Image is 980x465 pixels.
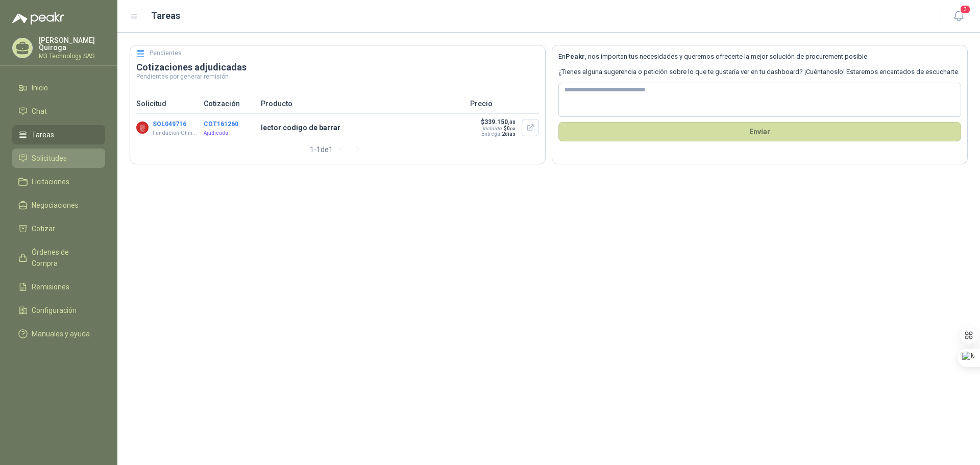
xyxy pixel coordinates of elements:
[558,52,961,62] p: En , nos importan tus necesidades y queremos ofrecerte la mejor solución de procurement posible.
[136,61,539,74] h3: Cotizaciones adjudicadas
[32,82,48,93] span: Inicio
[504,126,516,131] span: $
[508,119,516,125] span: ,00
[32,153,67,164] span: Solicitudes
[960,5,971,14] span: 3
[153,120,186,128] button: SOL049716
[204,120,238,128] button: COT161260
[32,305,77,316] span: Configuración
[507,126,516,131] span: 0
[480,118,516,126] p: $
[39,53,105,59] p: M3 Technology SAS
[32,176,69,187] span: Licitaciones
[261,98,464,109] p: Producto
[12,301,105,320] a: Configuración
[261,122,464,133] p: lector codigo de barrar
[204,98,255,109] p: Cotización
[12,219,105,238] a: Cotizar
[12,277,105,297] a: Remisiones
[136,74,539,80] p: Pendientes por generar remisión
[482,126,502,131] div: Incluido
[558,122,961,141] button: Envíar
[12,125,105,144] a: Tareas
[510,127,516,131] span: ,00
[204,129,255,137] p: Ajudicada
[558,67,961,77] p: ¿Tienes alguna sugerencia o petición sobre lo que te gustaría ver en tu dashboard? ¡Cuéntanoslo! ...
[32,328,90,339] span: Manuales y ayuda
[12,12,64,25] img: Logo peakr
[39,37,105,51] p: [PERSON_NAME] Quiroga
[32,223,55,234] span: Cotizar
[153,129,199,137] p: Fundación Clínica Shaio
[484,118,516,126] span: 339.150
[12,324,105,344] a: Manuales y ayuda
[949,7,968,26] button: 3
[12,149,105,168] a: Solicitudes
[136,98,198,109] p: Solicitud
[12,172,105,191] a: Licitaciones
[12,78,105,97] a: Inicio
[566,53,585,60] b: Peakr
[12,195,105,215] a: Negociaciones
[150,48,182,58] h5: Pendientes
[12,242,105,273] a: Órdenes de Compra
[32,247,95,269] span: Órdenes de Compra
[480,131,516,137] p: Entrega:
[32,106,47,117] span: Chat
[310,141,365,158] div: 1 - 1 de 1
[502,131,516,137] span: 2 días
[470,98,539,109] p: Precio
[32,281,69,292] span: Remisiones
[12,102,105,121] a: Chat
[32,129,54,140] span: Tareas
[151,9,180,23] h1: Tareas
[136,121,149,134] img: Company Logo
[32,200,79,211] span: Negociaciones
